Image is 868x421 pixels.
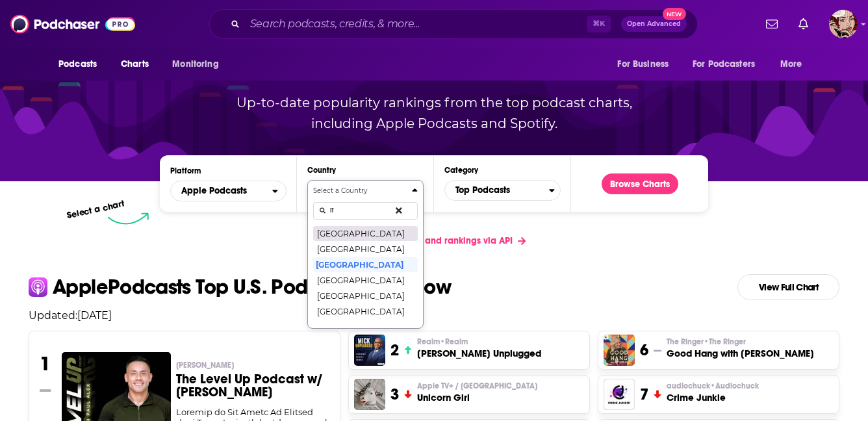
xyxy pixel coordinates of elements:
[587,16,611,32] span: ⌘ K
[66,198,125,221] p: Select a chart
[693,55,755,73] span: For Podcasters
[829,10,858,38] button: Show profile menu
[771,52,819,77] button: open menu
[417,347,541,360] h3: [PERSON_NAME] Unplugged
[170,181,287,201] h2: Platforms
[108,212,149,225] img: select arrow
[440,337,468,346] span: • Realm
[761,13,783,35] a: Show notifications dropdown
[211,92,657,134] p: Up-to-date popularity rankings from the top podcast charts, including Apple Podcasts and Spotify.
[313,288,418,303] button: [GEOGRAPHIC_DATA]
[604,335,635,366] img: Good Hang with Amy Poehler
[313,202,418,220] input: Search Countries...
[29,277,47,296] img: apple Icon
[354,379,385,410] img: Unicorn Girl
[667,391,759,404] h3: Crime Junkie
[313,241,418,257] button: [GEOGRAPHIC_DATA]
[10,12,135,36] img: Podchaser - Follow, Share and Rate Podcasts
[444,180,561,201] button: Categories
[163,52,235,77] button: open menu
[617,55,669,73] span: For Business
[121,55,149,73] span: Charts
[307,180,424,329] button: Countries
[354,335,385,366] img: Mick Unplugged
[417,337,541,360] a: Realm•Realm[PERSON_NAME] Unplugged
[53,277,451,298] p: Apple Podcasts Top U.S. Podcasts Right Now
[313,225,418,241] button: [GEOGRAPHIC_DATA]
[667,381,759,391] p: audiochuck • Audiochuck
[829,10,858,38] span: Logged in as NBM-Suzi
[663,8,686,20] span: New
[176,360,330,407] a: [PERSON_NAME]The Level Up Podcast w/ [PERSON_NAME]
[245,14,587,34] input: Search podcasts, credits, & more...
[780,55,802,73] span: More
[172,55,218,73] span: Monitoring
[829,10,858,38] img: User Profile
[331,225,536,257] a: Get podcast charts and rankings via API
[176,360,234,370] span: [PERSON_NAME]
[58,55,97,73] span: Podcasts
[170,181,287,201] button: open menu
[684,52,774,77] button: open menu
[627,21,681,27] span: Open Advanced
[608,52,685,77] button: open menu
[313,272,418,288] button: [GEOGRAPHIC_DATA]
[667,337,814,347] p: The Ringer • The Ringer
[667,381,759,391] span: audiochuck
[313,303,418,319] button: [GEOGRAPHIC_DATA]
[313,319,418,335] button: [GEOGRAPHIC_DATA]
[313,257,418,272] button: [GEOGRAPHIC_DATA]
[342,235,513,246] span: Get podcast charts and rankings via API
[181,186,247,196] span: Apple Podcasts
[667,347,814,360] h3: Good Hang with [PERSON_NAME]
[390,385,399,404] h3: 3
[417,337,468,347] span: Realm
[640,340,648,360] h3: 6
[390,340,399,360] h3: 2
[417,391,537,404] h3: Unicorn Girl
[49,52,114,77] button: open menu
[186,7,682,92] p: Podcast Charts & Rankings
[604,379,635,410] img: Crime Junkie
[621,16,687,32] button: Open AdvancedNew
[667,381,759,404] a: audiochuck•AudiochuckCrime Junkie
[417,337,541,347] p: Realm • Realm
[667,337,814,360] a: The Ringer•The RingerGood Hang with [PERSON_NAME]
[445,179,549,201] span: Top Podcasts
[704,337,746,346] span: • The Ringer
[209,9,698,39] div: Search podcasts, credits, & more...
[176,360,330,370] p: Paul Alex Espinoza
[40,352,51,376] h3: 1
[417,381,537,391] p: Apple TV+ / Seven Hills
[602,173,678,194] button: Browse Charts
[710,381,759,390] span: • Audiochuck
[793,13,813,35] a: Show notifications dropdown
[667,337,746,347] span: The Ringer
[737,274,839,300] a: View Full Chart
[176,373,330,399] h3: The Level Up Podcast w/ [PERSON_NAME]
[313,188,407,194] h4: Select a Country
[417,381,537,404] a: Apple TV+ / [GEOGRAPHIC_DATA]Unicorn Girl
[417,381,537,391] span: Apple TV+ / [GEOGRAPHIC_DATA]
[112,52,157,77] a: Charts
[18,309,850,322] p: Updated: [DATE]
[640,385,648,404] h3: 7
